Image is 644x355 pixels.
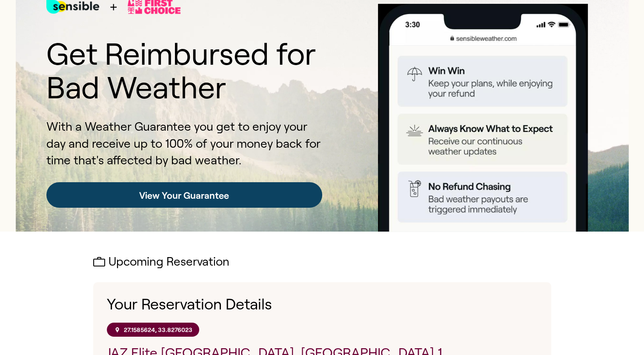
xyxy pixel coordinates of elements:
[368,4,598,232] img: Product box
[93,255,551,269] h2: Upcoming Reservation
[107,296,538,313] h1: Your Reservation Details
[124,326,192,333] p: 27.1585624, 33.8276023
[46,37,322,105] h1: Get Reimbursed for Bad Weather
[46,182,322,208] a: View Your Guarantee
[46,118,322,169] p: With a Weather Guarantee you get to enjoy your day and receive up to 100% of your money back for ...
